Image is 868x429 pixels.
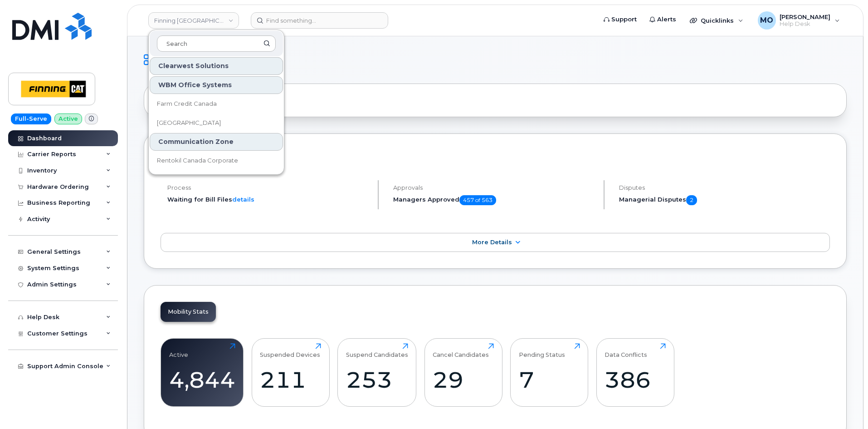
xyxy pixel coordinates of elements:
[157,35,276,52] input: Search
[150,152,283,170] a: Rentokil Canada Corporate
[157,118,221,128] span: [GEOGRAPHIC_DATA]
[472,239,512,246] span: More Details
[433,343,489,358] div: Cancel Candidates
[260,366,321,393] div: 211
[346,366,408,393] div: 253
[169,343,188,358] div: Active
[346,343,408,401] a: Suspend Candidates253
[519,343,580,401] a: Pending Status7
[686,195,697,205] span: 2
[260,343,321,401] a: Suspended Devices211
[161,150,830,164] h2: [DATE] Billing Cycle
[433,343,494,401] a: Cancel Candidates29
[459,195,496,205] span: 457 of 563
[519,366,580,393] div: 7
[619,195,830,205] h5: Managerial Disputes
[619,184,830,191] h4: Disputes
[393,195,596,205] h5: Managers Approved
[605,343,647,358] div: Data Conflicts
[232,196,254,203] a: details
[393,184,596,191] h4: Approvals
[433,366,494,393] div: 29
[519,343,565,358] div: Pending Status
[260,343,320,358] div: Suspended Devices
[150,76,283,94] div: WBM Office Systems
[157,156,238,165] span: Rentokil Canada Corporate
[167,195,370,204] li: Waiting for Bill Files
[346,343,408,358] div: Suspend Candidates
[150,133,283,151] div: Communication Zone
[157,99,217,108] span: Farm Credit Canada
[605,366,666,393] div: 386
[150,114,283,132] a: [GEOGRAPHIC_DATA]
[167,184,370,191] h4: Process
[169,343,235,401] a: Active4,844
[169,366,235,393] div: 4,844
[150,57,283,75] div: Clearwest Solutions
[150,95,283,113] a: Farm Credit Canada
[605,343,666,401] a: Data Conflicts386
